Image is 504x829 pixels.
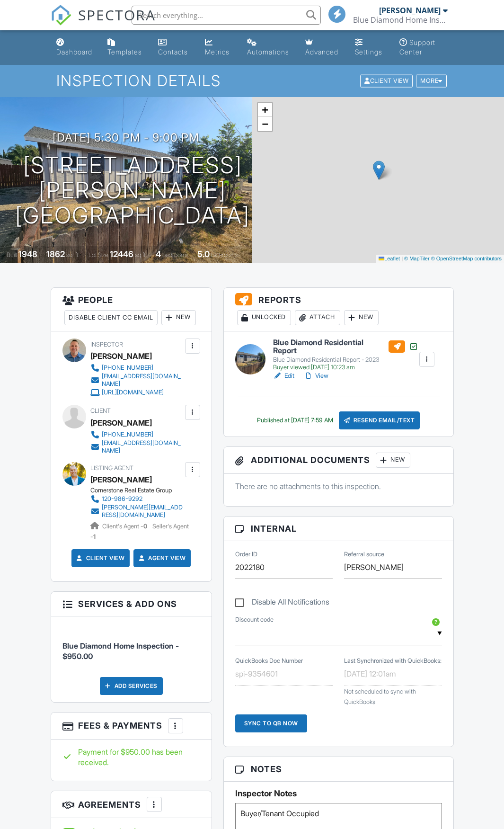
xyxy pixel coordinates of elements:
div: Add Services [100,677,163,695]
a: [EMAIL_ADDRESS][DOMAIN_NAME] [90,373,183,388]
label: Last Synchronized with QuickBooks: [344,657,442,665]
span: Client's Agent - [102,523,149,530]
label: Discount code [235,615,274,624]
div: Resend Email/Text [339,411,420,429]
a: Client View [75,553,125,563]
div: New [376,453,410,468]
span: bathrooms [211,251,238,259]
h3: Additional Documents [224,447,453,474]
h3: Agreements [51,791,212,818]
div: [URL][DOMAIN_NAME] [102,389,164,396]
div: [PERSON_NAME] [90,416,152,430]
h3: Internal [224,517,453,541]
a: [PHONE_NUMBER] [90,430,183,439]
div: 4 [156,249,161,259]
div: Blue Diamond Residential Report - 2023 [273,356,419,364]
h3: People [51,288,212,331]
div: [PHONE_NUMBER] [102,364,153,372]
div: Metrics [205,48,230,56]
a: [EMAIL_ADDRESS][DOMAIN_NAME] [90,439,183,455]
a: [PERSON_NAME][EMAIL_ADDRESS][DOMAIN_NAME] [90,504,183,519]
span: + [262,104,268,116]
label: Order ID [235,550,257,559]
li: Service: Blue Diamond Home Inspection [62,624,200,669]
div: Advanced [305,48,338,56]
img: The Best Home Inspection Software - Spectora [51,5,71,26]
a: View [304,371,328,381]
a: Settings [351,34,388,61]
a: Agent View [137,553,186,563]
div: Dashboard [56,48,92,56]
div: New [161,310,196,325]
div: More [416,75,447,88]
p: There are no attachments to this inspection. [235,481,442,491]
span: Blue Diamond Home Inspection - $950.00 [62,641,179,661]
span: | [401,256,403,261]
a: Dashboard [53,34,97,61]
a: 120-986-9292 [90,494,183,504]
a: [URL][DOMAIN_NAME] [90,388,183,397]
h6: Blue Diamond Residential Report [273,339,419,355]
a: Leaflet [379,256,400,261]
span: Client [90,407,111,414]
a: [PERSON_NAME] [90,472,152,487]
div: 1862 [46,249,65,259]
a: SPECTORA [51,13,156,33]
strong: 1 [93,533,96,540]
h3: [DATE] 5:30 pm - 9:00 pm [53,131,199,144]
a: Advanced [301,34,344,61]
a: Zoom out [258,117,272,131]
div: 12446 [110,249,133,259]
div: [PHONE_NUMBER] [102,431,153,438]
div: New [344,310,379,325]
div: Automations [247,48,289,56]
div: Disable Client CC Email [64,310,158,325]
input: Search everything... [132,6,321,25]
div: Sync to QB Now [235,714,307,732]
span: Not scheduled to sync with QuickBooks [344,688,416,705]
strong: 0 [143,523,147,530]
div: Contacts [158,48,188,56]
a: Client View [359,77,415,84]
a: Templates [104,34,146,61]
h3: Reports [224,288,453,331]
span: − [262,118,268,130]
a: Contacts [154,34,194,61]
h3: Fees & Payments [51,713,212,740]
div: Settings [355,48,382,56]
div: Buyer viewed [DATE] 10:23 am [273,364,419,371]
a: © MapTiler [404,256,430,261]
span: sq.ft. [135,251,147,259]
h1: [STREET_ADDRESS][PERSON_NAME] [GEOGRAPHIC_DATA] [15,153,250,228]
span: sq. ft. [66,251,80,259]
span: Lot Size [88,251,108,259]
img: Marker [373,160,385,180]
div: [PERSON_NAME] [90,349,152,363]
label: Disable All Notifications [235,597,329,609]
a: Support Center [396,34,451,61]
div: 5.0 [197,249,210,259]
div: 1948 [18,249,37,259]
span: Listing Agent [90,464,133,472]
a: Blue Diamond Residential Report Blue Diamond Residential Report - 2023 Buyer viewed [DATE] 10:23 am [273,339,419,371]
div: [PERSON_NAME][EMAIL_ADDRESS][DOMAIN_NAME] [102,504,183,519]
div: Unlocked [237,310,291,325]
span: bedrooms [162,251,188,259]
div: Cornerstone Real Estate Group [90,487,190,494]
span: Inspector [90,341,123,348]
a: © OpenStreetMap contributors [431,256,502,261]
h3: Notes [224,757,453,782]
a: Automations (Basic) [243,34,294,61]
a: Edit [273,371,294,381]
a: Zoom in [258,103,272,117]
span: Built [7,251,17,259]
a: Metrics [201,34,236,61]
div: Support Center [399,38,435,56]
label: QuickBooks Doc Number [235,657,303,665]
div: [EMAIL_ADDRESS][DOMAIN_NAME] [102,439,183,455]
a: [PHONE_NUMBER] [90,363,183,373]
div: Blue Diamond Home Inspection Inc. [353,15,448,25]
div: Published at [DATE] 7:59 AM [257,417,333,424]
div: Attach [295,310,340,325]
